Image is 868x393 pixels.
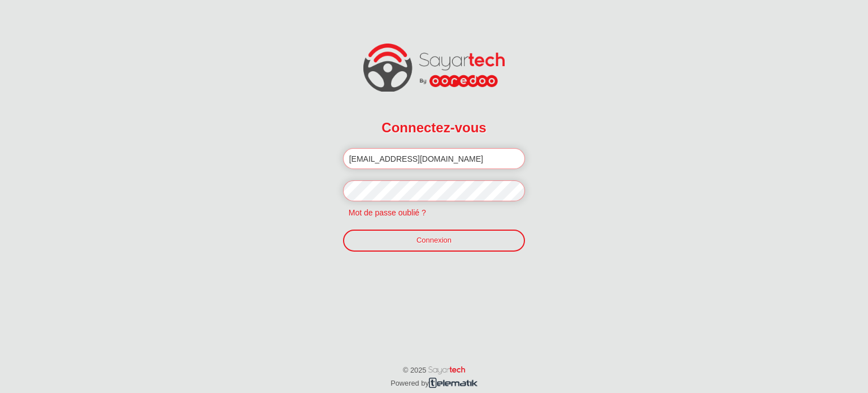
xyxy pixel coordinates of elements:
[354,353,514,390] p: © 2025 Powered by
[343,230,526,251] a: Connexion
[428,366,465,374] img: word_sayartech.png
[343,113,526,142] h2: Connectez-vous
[343,208,432,217] a: Mot de passe oublié ?
[429,378,478,387] img: telematik.png
[343,148,526,169] input: Email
